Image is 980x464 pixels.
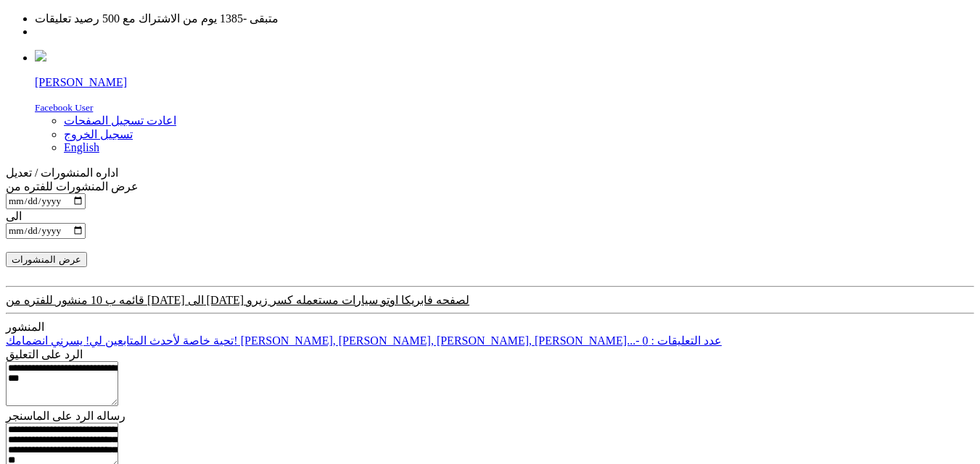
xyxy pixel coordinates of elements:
label: الى [6,210,22,222]
a: تسجيل الخروج [64,128,133,140]
label: رساله الرد على الماسنجر [6,410,125,422]
a: تحية خاصة لأحدث المتابعين لي! يسرني انضمامك! [PERSON_NAME], [PERSON_NAME], [PERSON_NAME], [PERSON... [6,334,722,347]
u: قائمه ب 10 منشور للفتره من [DATE] الى [DATE] لصفحه فابريكا اوتو سيارات مستعمله كسر زيرو [6,294,469,306]
small: Facebook User [35,102,93,113]
button: عرض المنشورات [6,252,87,267]
label: عرض المنشورات للفتره من [6,180,139,193]
header: اداره المنشورات / تعديل [6,166,974,180]
a: [PERSON_NAME] Facebook User [35,51,974,113]
label: الرد على التعليق [6,348,83,360]
p: [PERSON_NAME] [35,76,974,89]
img: saved_resource [35,50,46,62]
a: اعادت تسجيل الصفحات [64,114,176,127]
label: المنشور [6,321,44,333]
li: متبقى -1385 يوم من الاشتراك مع 500 رصيد تعليقات [35,12,974,25]
a: English [64,141,99,153]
